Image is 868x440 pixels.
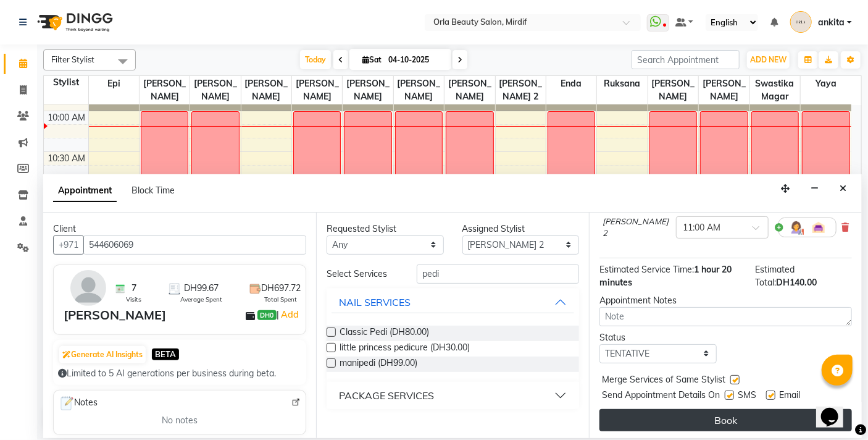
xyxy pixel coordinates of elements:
iframe: chat widget [816,391,856,428]
div: Appointment Notes [599,294,852,307]
div: Assigned Stylist [462,222,580,235]
img: ankita [790,11,812,33]
div: PACKAGE SERVICES [339,388,434,403]
span: [PERSON_NAME] [394,76,444,104]
span: Epi [89,76,139,91]
span: Visits [126,295,141,304]
span: BETA [152,349,179,360]
span: DH140.00 [776,277,817,288]
span: Filter Stylist [51,54,94,64]
button: Book [599,409,852,431]
span: SMS [738,389,756,404]
span: Send Appointment Details On [602,389,720,404]
span: DH99.67 [184,282,219,295]
div: Status [599,331,717,344]
span: [PERSON_NAME] 2 [603,216,671,240]
span: little princess pedicure (DH30.00) [340,341,470,357]
span: Enda [546,76,596,91]
span: [PERSON_NAME] [190,76,240,104]
span: [PERSON_NAME] [292,76,342,104]
input: Search by service name [417,264,579,284]
span: swastika magar [750,76,800,104]
span: [PERSON_NAME] [444,76,495,104]
span: Notes [59,396,98,412]
button: +971 [53,235,84,255]
span: [PERSON_NAME] [343,76,393,104]
span: Classic Pedi (DH80.00) [340,326,429,341]
button: PACKAGE SERVICES [332,384,574,407]
span: [PERSON_NAME] [699,76,749,104]
span: | [277,307,301,322]
div: Select Services [317,268,407,281]
span: DH697.72 [261,282,301,295]
span: No notes [162,414,198,427]
span: Block Time [131,185,175,196]
span: Today [300,50,331,69]
button: Generate AI Insights [59,346,146,363]
div: Stylist [44,76,88,89]
span: Average Spent [180,295,222,304]
span: Email [779,389,800,404]
span: [PERSON_NAME] [241,76,291,104]
div: 10:00 AM [46,111,88,124]
img: Interior.png [811,220,826,235]
div: [PERSON_NAME] [64,306,166,324]
span: [PERSON_NAME] [140,76,190,104]
span: manipedi (DH99.00) [340,357,417,372]
button: Close [834,179,852,198]
input: Search by Name/Mobile/Email/Code [83,235,306,255]
span: Merge Services of Same Stylist [602,373,725,389]
span: [PERSON_NAME] 2 [496,76,546,104]
img: logo [31,5,116,40]
span: yaya [801,76,851,91]
span: Appointment [53,180,117,202]
div: NAIL SERVICES [339,295,411,310]
button: ADD NEW [747,51,790,69]
span: [PERSON_NAME] [648,76,698,104]
span: Estimated Service Time: [599,264,694,275]
span: Sat [359,55,385,64]
span: Total Spent [264,295,297,304]
img: Hairdresser.png [789,220,804,235]
span: DH0 [257,310,276,320]
input: Search Appointment [632,50,740,69]
img: avatar [70,270,106,306]
span: Estimated Total: [755,264,795,288]
div: Client [53,222,306,235]
span: ankita [818,16,845,29]
a: Add [279,307,301,322]
span: 1 hour 20 minutes [599,264,732,288]
input: 2025-10-04 [385,51,446,69]
span: ADD NEW [750,55,787,64]
span: 7 [131,282,136,295]
span: ruksana [597,76,647,91]
button: NAIL SERVICES [332,291,574,313]
div: Limited to 5 AI generations per business during beta. [58,367,301,380]
div: 10:30 AM [46,152,88,165]
div: Requested Stylist [327,222,444,235]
